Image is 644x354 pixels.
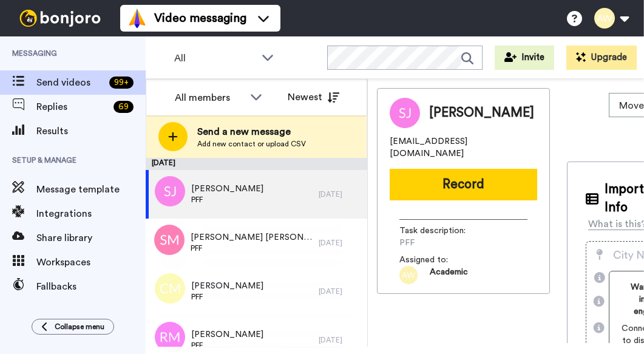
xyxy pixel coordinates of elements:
img: vm-color.svg [127,9,147,28]
img: aw.png [399,266,418,284]
button: Invite [495,46,554,70]
span: Replies [36,100,109,114]
span: Video messaging [154,10,246,27]
span: Share library [36,231,146,245]
span: Send videos [36,75,104,90]
span: [PERSON_NAME] [191,183,263,195]
span: PFF [191,243,313,253]
span: [PERSON_NAME] [191,328,263,341]
div: [DATE] [319,287,361,296]
span: All [174,51,256,66]
img: cm.png [155,273,185,304]
span: PFF [191,195,263,205]
div: All members [175,90,244,105]
button: Collapse menu [32,319,114,335]
span: Integrations [36,206,146,221]
img: bj-logo-header-white.svg [15,10,106,27]
span: Fallbacks [36,279,146,294]
button: Newest [279,85,348,109]
div: [DATE] [319,189,361,199]
img: sj.png [155,176,185,206]
span: PFF [191,341,263,350]
button: Record [390,169,537,200]
img: Image of SHAN-TONI JOHNSON [390,98,420,128]
span: Add new contact or upload CSV [197,139,306,149]
span: Assigned to: [399,254,484,266]
span: Send a new message [197,124,306,139]
span: [PERSON_NAME] [429,104,534,122]
div: [DATE] [319,238,361,248]
span: [PERSON_NAME] [PERSON_NAME] [191,231,313,243]
span: PFF [191,292,263,302]
img: rm.png [155,322,185,352]
span: [EMAIL_ADDRESS][DOMAIN_NAME] [390,135,537,160]
div: 99 + [109,77,134,89]
span: Workspaces [36,255,146,270]
span: Academic [430,266,468,284]
span: Collapse menu [55,322,104,332]
span: Results [36,124,146,138]
span: PFF [399,237,515,249]
div: [DATE] [146,158,367,170]
span: Message template [36,182,146,197]
div: [DATE] [319,335,361,345]
span: [PERSON_NAME] [191,280,263,292]
button: Upgrade [566,46,637,70]
img: sm.png [154,225,185,255]
div: 69 [114,101,134,113]
span: Task description : [399,225,484,237]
